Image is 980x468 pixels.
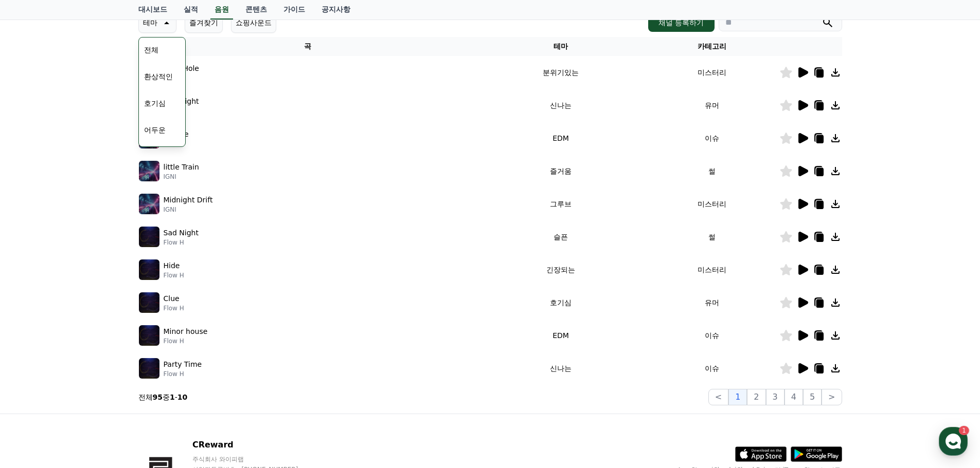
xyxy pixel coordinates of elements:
[139,259,159,280] img: music
[44,180,57,192] img: tmp-1049645209
[135,83,177,92] span: 운영시간 보기
[803,389,822,405] button: 5
[139,325,159,346] img: music
[138,12,176,33] button: 테마
[139,227,159,247] img: music
[38,128,168,139] div: 문의사항을 남겨주세요 :)
[164,304,184,312] p: Flow H
[164,271,184,279] p: Flow H
[104,325,108,333] span: 1
[164,370,202,378] p: Flow H
[140,119,170,141] button: 어두운
[164,228,199,238] p: Sad Night
[139,161,159,181] img: music
[38,118,168,128] div: 안녕하세요 크리워드입니다.
[42,240,170,250] div: [크리워드] 채널이 승인되었습니다.
[185,12,223,33] button: 즐겨찾기
[645,37,779,56] th: 카테고리
[728,389,747,405] button: 1
[71,182,157,190] span: 몇 분 내 답변 받으실 수 있어요
[139,194,159,214] img: music
[785,389,803,405] button: 4
[78,277,122,285] a: 채널톡이용중
[164,173,199,181] p: IGNI
[42,250,170,260] div: 이용 가이드를 반드시 확인 후 이용 부탁드립니다 :)
[94,342,106,350] span: 대화
[140,65,177,88] button: 환상적인
[143,15,157,30] p: 테마
[138,392,188,402] p: 전체 중 -
[178,240,182,249] span: 1
[477,319,644,352] td: EDM
[164,260,180,271] p: Hide
[138,37,477,56] th: 곡
[192,455,318,463] p: 주식회사 와이피랩
[151,215,185,224] button: 모두 읽기
[766,389,785,405] button: 3
[477,253,644,286] td: 긴장되는
[170,393,175,401] strong: 1
[133,326,198,351] a: 설정
[8,220,192,269] div: Creward16분 전[크리워드] 채널이 승인되었습니다.이용 가이드를 반드시 확인 후 이용 부탁드립니다 :)1
[177,393,187,401] strong: 10
[55,180,67,192] img: tmp-654571557
[477,155,644,188] td: 즐거움
[645,319,779,352] td: 이슈
[153,215,183,224] span: 모두 읽기
[645,89,779,122] td: 유머
[822,389,842,405] button: >
[164,162,199,173] p: little Train
[164,337,208,345] p: Flow H
[3,326,68,351] a: 홈
[159,341,171,349] span: 설정
[645,188,779,220] td: 미스터리
[645,220,779,253] td: 썰
[477,89,644,122] td: 신나는
[88,277,105,284] b: 채널톡
[12,105,188,145] a: CReward안녕하세요 크리워드입니다.문의사항을 남겨주세요 :)
[140,92,170,115] button: 호기심
[645,155,779,188] td: 썰
[79,158,110,169] span: 문의하기
[164,195,213,205] p: Midnight Drift
[477,122,644,155] td: EDM
[645,253,779,286] td: 미스터리
[645,56,779,89] td: 미스터리
[139,292,159,313] img: music
[477,220,644,253] td: 슬픈
[708,389,728,405] button: <
[43,229,77,238] div: Creward
[648,13,714,32] button: 채널 등록하기
[164,359,202,370] p: Party Time
[231,12,276,33] button: 쇼핑사운드
[88,277,122,284] span: 이용중
[15,215,54,223] span: 안 읽은 알림
[164,326,208,337] p: Minor house
[153,393,163,401] strong: 95
[38,109,188,118] div: CReward
[80,229,102,237] span: 16분 전
[645,352,779,385] td: 이슈
[139,358,159,379] img: music
[68,326,133,351] a: 1대화
[131,81,188,93] button: 운영시간 보기
[477,352,644,385] td: 신나는
[477,56,644,89] td: 분위기있는
[32,341,39,349] span: 홈
[645,122,779,155] td: 이슈
[164,238,199,247] p: Flow H
[14,151,186,176] a: 문의하기
[477,286,644,319] td: 호기심
[192,439,318,451] p: CReward
[164,96,199,107] p: Moonlight
[477,37,644,56] th: 테마
[140,39,163,61] button: 전체
[645,286,779,319] td: 유머
[12,77,73,93] h1: CReward
[164,293,180,304] p: Clue
[164,205,213,214] p: IGNI
[747,389,765,405] button: 2
[477,188,644,220] td: 그루브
